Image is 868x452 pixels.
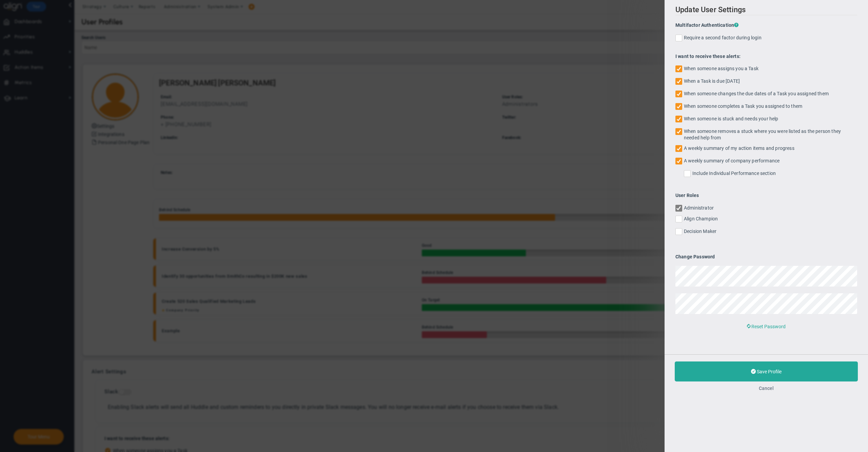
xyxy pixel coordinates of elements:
button: Save Profile [675,361,858,381]
label: When someone is stuck and needs your help [675,116,857,124]
label: Align Champion [675,216,857,224]
label: When a Task is due [DATE] [675,78,857,86]
label: When someone assigns you a Task [675,65,857,74]
label: When someone completes a Task you assigned to them [675,103,857,112]
label: When someone removes a stuck where you were listed as the person they needed help from [675,128,857,141]
h4: Change Password [675,254,857,260]
h4: I want to receive these alerts: [675,53,857,59]
span: Save Profile [757,369,782,374]
h2: Update User Settings [675,5,857,15]
label: You cannot remove yourself from the Administrator role. [675,205,857,212]
span: Reset Password [751,324,786,329]
label: A weekly summary of my action items and progress [675,145,857,154]
label: Require a second factor during login [675,35,857,43]
button: Cancel [759,386,774,391]
button: Reset Password [675,321,857,332]
label: When someone changes the due dates of a Task you assigned them [675,91,857,99]
label: Decision Maker [675,228,857,237]
h4: Multifactor Authentication [675,22,857,28]
h4: User Roles [675,192,857,198]
span: Administrator [684,205,714,212]
label: Include Individual Performance section [684,170,857,179]
label: A weekly summary of company performance [675,158,857,166]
